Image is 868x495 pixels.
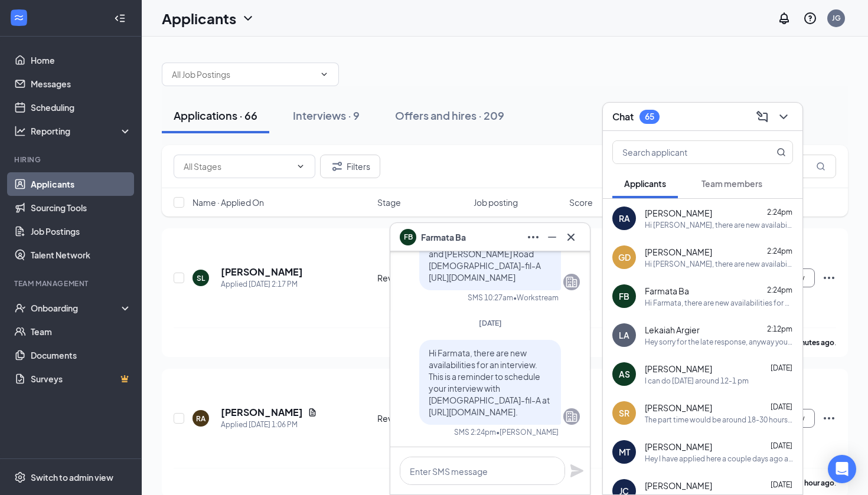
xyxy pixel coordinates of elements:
svg: ChevronDown [319,70,329,79]
a: Job Postings [31,219,132,243]
svg: Collapse [114,12,126,24]
span: [DATE] [771,480,792,489]
div: Onboarding [31,302,122,314]
input: Search applicant [613,141,753,163]
svg: Cross [564,230,578,244]
svg: Document [308,408,317,417]
span: Job posting [474,196,518,208]
div: The part time would be around 18-30 hours, kind of depends [645,415,793,425]
div: MT [619,446,630,458]
h3: Chat [612,110,634,123]
span: Stage [377,196,401,208]
svg: Plane [570,464,584,478]
div: Applied [DATE] 2:17 PM [221,278,303,290]
span: 2:24pm [767,247,792,255]
a: Scheduling [31,96,132,119]
span: • Workstream [513,293,559,303]
a: Documents [31,343,132,367]
div: Offers and hires · 209 [395,108,504,123]
div: LA [619,329,629,341]
svg: Ellipses [822,411,836,425]
div: Hiring [14,155,129,165]
div: Team Management [14,278,129,289]
a: Sourcing Tools [31,196,132,219]
svg: Filter [330,159,344,173]
svg: ComposeMessage [755,110,769,124]
div: Interviews · 9 [293,108,360,123]
span: Farmata Ba [645,285,689,297]
a: Applicants [31,172,132,196]
div: Hi Farmata, there are new availabilities for an interview. This is a reminder to schedule your in... [645,298,793,308]
div: Hey I have applied here a couple days ago and I just wanna see what are the next steps [645,454,793,464]
div: Hi [PERSON_NAME], there are new availabilities for an interview. This is a reminder to schedule y... [645,220,793,230]
svg: Notifications [777,11,791,25]
b: an hour ago [795,478,834,487]
span: [DATE] [771,363,792,372]
span: [DATE] [771,402,792,411]
span: [PERSON_NAME] [645,207,712,219]
div: Review Stage [377,412,466,424]
a: Messages [31,72,132,96]
span: [PERSON_NAME] [645,246,712,258]
span: [PERSON_NAME] [645,480,712,491]
svg: Analysis [14,125,26,137]
span: Name · Applied On [192,196,264,208]
a: Home [31,48,132,72]
div: RA [619,212,630,224]
span: 2:12pm [767,324,792,333]
div: SL [197,273,205,283]
h5: [PERSON_NAME] [221,406,303,419]
span: • [PERSON_NAME] [496,427,559,437]
input: All Stages [184,160,291,173]
span: Score [569,196,593,208]
div: Switch to admin view [31,471,113,483]
svg: ChevronDown [776,110,791,124]
svg: WorkstreamLogo [13,12,25,24]
div: FB [619,290,629,302]
span: [DATE] [479,319,502,327]
div: Open Intercom Messenger [828,455,856,483]
div: I can do [DATE] around 12-1 pm [645,376,749,386]
span: Applicants [624,178,666,189]
span: [DATE] [771,441,792,450]
div: SR [619,407,629,419]
svg: Settings [14,471,26,483]
button: Minimize [543,228,562,247]
svg: ChevronDown [296,162,305,171]
div: Hi [PERSON_NAME], there are new availabilities for an interview. This is a reminder to schedule y... [645,259,793,269]
div: SMS 10:27am [468,293,513,303]
svg: Company [564,275,579,289]
svg: QuestionInfo [803,11,817,25]
span: [PERSON_NAME] [645,402,712,414]
button: ComposeMessage [753,107,772,126]
button: ChevronDown [774,107,793,126]
h1: Applicants [162,8,236,28]
span: 2:24pm [767,208,792,217]
svg: MagnifyingGlass [776,147,786,157]
div: Applications · 66 [174,108,257,123]
span: [PERSON_NAME] [645,441,712,453]
span: 2:24pm [767,286,792,294]
div: Reporting [31,125,132,137]
svg: MagnifyingGlass [816,162,825,171]
a: Team [31,320,132,343]
svg: Company [564,409,579,424]
span: Hi Farmata, there are new availabilities for an interview. This is a reminder to schedule your in... [429,348,550,417]
a: Talent Network [31,243,132,267]
button: Filter Filters [320,155,380,178]
button: Cross [562,228,580,247]
div: GD [618,251,631,263]
input: All Job Postings [172,68,315,81]
button: Ellipses [524,228,543,247]
div: Hey sorry for the late response, anyway you could come in at 3Pm [DATE] for that second? [645,337,793,347]
svg: ChevronDown [241,11,255,25]
span: Team members [701,178,762,189]
span: Farmata Ba [421,231,466,244]
b: 13 minutes ago [783,338,834,347]
svg: Ellipses [822,271,836,285]
div: Applied [DATE] 1:06 PM [221,419,317,431]
div: JG [832,13,841,23]
div: SMS 2:24pm [454,427,496,437]
div: 65 [645,112,654,122]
